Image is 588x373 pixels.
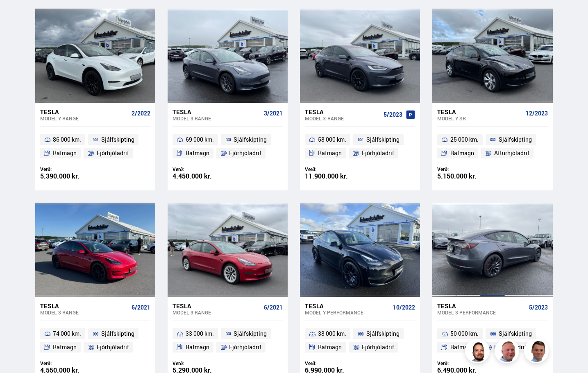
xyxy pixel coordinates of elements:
[40,302,128,310] div: Tesla
[432,103,552,190] a: Tesla Model Y SR 12/2023 25 000 km. Sjálfskipting Rafmagn Afturhjóladrif Verð: 5.150.000 kr.
[53,135,81,145] span: 86 000 km.
[97,342,129,352] span: Fjórhjóladrif
[229,148,261,158] span: Fjórhjóladrif
[437,302,525,310] div: Tesla
[494,148,529,158] span: Afturhjóladrif
[173,302,261,310] div: Tesla
[526,110,548,117] span: 12/2023
[35,103,155,190] a: Tesla Model Y RANGE 2/2022 86 000 km. Sjálfskipting Rafmagn Fjórhjóladrif Verð: 5.390.000 kr.
[437,108,522,115] div: Tesla
[97,148,129,158] span: Fjórhjóladrif
[305,310,390,315] div: Model Y PERFORMANCE
[305,302,390,310] div: Tesla
[101,135,134,145] span: Sjálfskipting
[450,329,479,339] span: 50 000 km.
[496,340,520,364] img: siFngHWaQ9KaOqBr.png
[437,360,493,366] div: Verð:
[525,340,550,364] img: FbJEzSuNWCJXmdc-.webp
[53,148,77,158] span: Rafmagn
[466,340,491,364] img: nhp88E3Fdnt1Opn2.png
[499,329,532,339] span: Sjálfskipting
[40,115,128,121] div: Model Y RANGE
[173,360,228,366] div: Verð:
[132,110,150,117] span: 2/2022
[366,135,400,145] span: Sjálfskipting
[437,310,525,315] div: Model 3 PERFORMANCE
[132,304,150,311] span: 6/2021
[318,148,342,158] span: Rafmagn
[264,304,283,311] span: 6/2021
[305,115,380,121] div: Model X RANGE
[173,166,228,172] div: Verð:
[173,108,261,115] div: Tesla
[53,342,77,352] span: Rafmagn
[40,173,95,180] div: 5.390.000 kr.
[186,342,209,352] span: Rafmagn
[529,304,548,311] span: 5/2023
[450,148,474,158] span: Rafmagn
[7,3,31,28] button: Opna LiveChat spjallviðmót
[499,135,532,145] span: Sjálfskipting
[437,173,493,180] div: 5.150.000 kr.
[264,110,283,117] span: 3/2021
[305,166,360,172] div: Verð:
[305,360,360,366] div: Verð:
[366,329,400,339] span: Sjálfskipting
[173,310,261,315] div: Model 3 RANGE
[186,329,214,339] span: 33 000 km.
[186,135,214,145] span: 69 000 km.
[437,166,493,172] div: Verð:
[362,342,394,352] span: Fjórhjóladrif
[305,173,360,180] div: 11.900.000 kr.
[168,103,288,190] a: Tesla Model 3 RANGE 3/2021 69 000 km. Sjálfskipting Rafmagn Fjórhjóladrif Verð: 4.450.000 kr.
[40,108,128,115] div: Tesla
[173,115,261,121] div: Model 3 RANGE
[384,111,402,118] span: 5/2023
[40,310,128,315] div: Model 3 RANGE
[53,329,81,339] span: 74 000 km.
[234,135,267,145] span: Sjálfskipting
[40,360,95,366] div: Verð:
[318,342,342,352] span: Rafmagn
[40,166,95,172] div: Verð:
[305,108,380,115] div: Tesla
[101,329,134,339] span: Sjálfskipting
[300,103,420,190] a: Tesla Model X RANGE 5/2023 58 000 km. Sjálfskipting Rafmagn Fjórhjóladrif Verð: 11.900.000 kr.
[173,173,228,180] div: 4.450.000 kr.
[229,342,261,352] span: Fjórhjóladrif
[450,135,479,145] span: 25 000 km.
[234,329,267,339] span: Sjálfskipting
[450,342,474,352] span: Rafmagn
[437,115,522,121] div: Model Y SR
[362,148,394,158] span: Fjórhjóladrif
[318,135,346,145] span: 58 000 km.
[393,304,415,311] span: 10/2022
[318,329,346,339] span: 38 000 km.
[186,148,209,158] span: Rafmagn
